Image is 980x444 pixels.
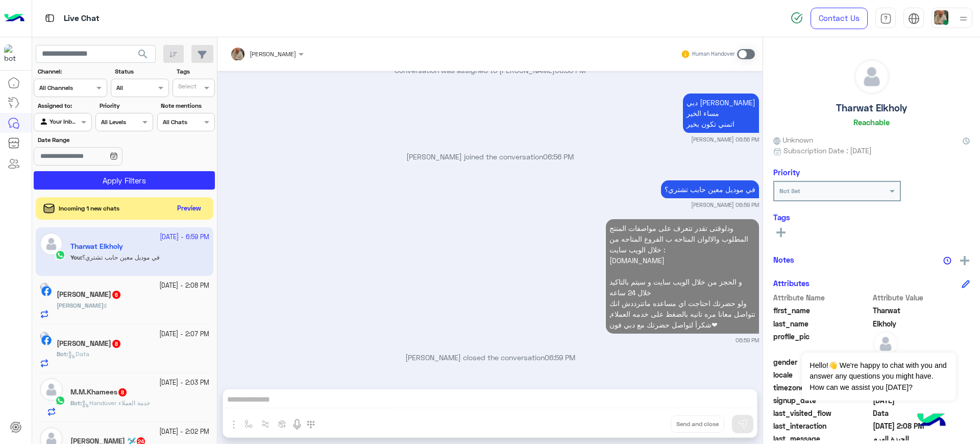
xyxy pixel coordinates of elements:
span: last_message [773,433,871,444]
span: locale [773,369,871,380]
b: : [57,350,68,358]
span: Bot [57,350,66,358]
span: الجيزة الهرم [873,433,970,444]
h5: M.M.Khamees [70,388,128,396]
label: Priority [100,101,152,110]
div: Select [177,82,197,94]
label: Tags [177,67,214,76]
span: search [137,48,149,60]
b: : [70,399,82,407]
button: Apply Filters [34,171,215,190]
h5: Hassan Fidaa [57,290,121,299]
span: Hello!👋 We're happy to chat with you and answer any questions you might have. How can we assist y... [802,353,955,401]
span: last_interaction [773,420,871,431]
h6: Notes [773,255,794,264]
label: Assigned to: [38,101,90,110]
img: picture [40,283,49,292]
span: first_name [773,305,871,316]
button: Preview [173,201,206,216]
label: Note mentions [161,101,213,110]
label: Status [115,67,167,76]
button: search [131,45,156,67]
span: profile_pic [773,331,871,355]
button: Send and close [671,415,724,433]
p: 2/10/2025, 6:56 PM [683,94,759,133]
span: gender [773,357,871,367]
p: 2/10/2025, 6:59 PM [661,180,759,198]
img: Facebook [41,286,52,296]
h6: Attributes [773,278,810,288]
span: Data [68,350,89,358]
small: Human Handover [692,50,735,58]
span: [PERSON_NAME] [57,301,104,309]
span: 6 [112,291,120,299]
small: [DATE] - 2:02 PM [159,427,209,437]
a: tab [875,8,896,29]
h5: Omar Tarek [57,339,121,348]
img: hulul-logo.png [914,403,949,439]
b: Not Set [779,187,800,195]
img: defaultAdmin.png [40,378,63,401]
img: defaultAdmin.png [854,59,889,94]
p: Live Chat [64,12,100,26]
small: [DATE] - 2:08 PM [159,281,209,291]
img: tab [43,12,56,25]
b: : [57,301,105,309]
label: Channel: [38,67,106,76]
small: [PERSON_NAME] 06:59 PM [691,201,759,209]
span: 8 [112,340,120,348]
span: last_visited_flow [773,408,871,418]
span: Tharwat [873,305,970,316]
h5: Tharwat Elkholy [836,102,907,114]
span: signup_date [773,395,871,406]
img: userImage [934,10,948,25]
a: Contact Us [811,8,868,29]
img: Logo [4,8,24,29]
span: timezone [773,382,871,393]
img: spinner [791,12,803,24]
span: Attribute Value [873,292,970,303]
span: Elkholy [873,318,970,329]
h6: Priority [773,168,800,177]
span: Subscription Date : [DATE] [783,145,872,156]
span: Incoming 1 new chats [59,204,119,213]
small: [DATE] - 2:07 PM [159,330,209,339]
img: 1403182699927242 [4,44,22,63]
span: ! [105,301,107,309]
img: tab [908,13,920,25]
p: [PERSON_NAME] closed the conversation [222,352,759,363]
span: [PERSON_NAME] [250,50,296,58]
img: picture [40,332,49,341]
span: last_name [773,318,871,329]
span: 06:56 PM [543,152,574,161]
img: notes [943,256,951,265]
p: 2/10/2025, 6:59 PM [606,219,759,334]
small: 06:59 PM [736,336,759,344]
span: Bot [70,399,80,407]
h6: Reachable [853,118,890,127]
span: Handover خدمة العملاء [82,399,150,407]
img: add [960,256,969,265]
p: [PERSON_NAME] joined the conversation [222,151,759,162]
span: 06:59 PM [545,353,575,362]
h6: Tags [773,213,970,222]
span: 06:53 PM [555,66,585,75]
span: Attribute Name [773,292,871,303]
span: 8 [118,388,127,396]
img: profile [957,12,970,25]
img: tab [880,13,892,25]
span: Data [873,408,970,418]
small: [PERSON_NAME] 06:56 PM [691,135,759,144]
img: WhatsApp [55,395,65,406]
span: 2025-10-02T11:08:46.085Z [873,420,970,431]
img: Facebook [41,335,52,345]
small: [DATE] - 2:03 PM [159,378,209,388]
span: Unknown [773,134,813,145]
label: Date Range [38,135,152,145]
